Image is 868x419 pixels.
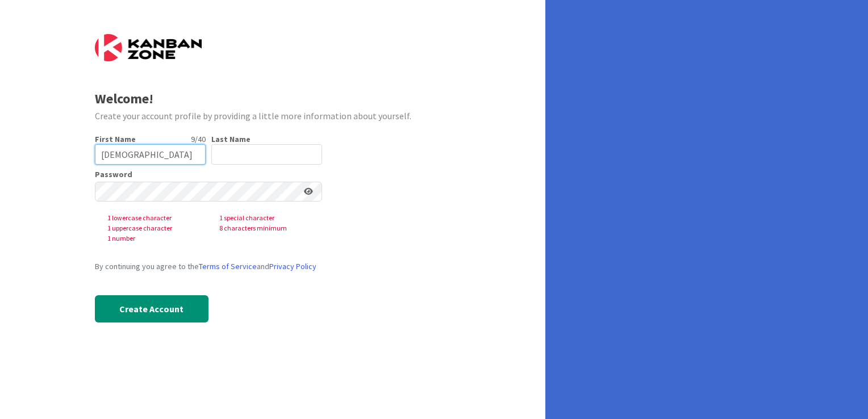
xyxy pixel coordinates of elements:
label: Password [95,170,132,178]
a: Terms of Service [199,261,257,271]
button: Create Account [95,295,208,322]
a: Privacy Policy [269,261,316,271]
div: By continuing you agree to the and [95,261,322,273]
label: Last Name [211,134,251,144]
span: 1 special character [210,213,322,223]
div: 9 / 40 [139,134,206,144]
span: 8 characters minimum [210,223,322,233]
div: Welcome! [95,89,451,109]
div: Create your account profile by providing a little more information about yourself. [95,109,451,123]
span: 1 number [98,233,210,244]
img: Kanban Zone [95,34,202,61]
span: 1 lowercase character [98,213,210,223]
span: 1 uppercase character [98,223,210,233]
label: First Name [95,134,136,144]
